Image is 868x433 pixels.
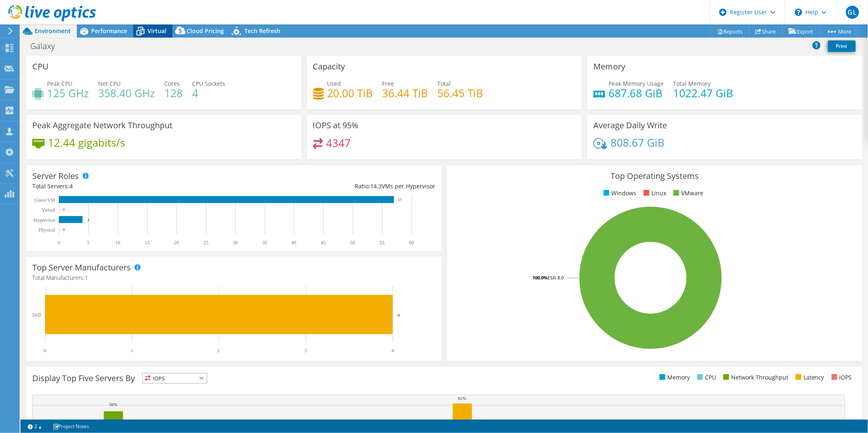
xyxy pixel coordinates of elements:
[32,182,234,191] div: Total Servers:
[671,189,703,198] li: VMware
[217,348,220,353] text: 2
[34,217,56,223] text: Hypervisor
[593,62,625,71] h3: Memory
[453,172,856,181] h3: Top Operating Systems
[204,240,208,246] text: 25
[38,227,55,233] text: Physical
[42,207,56,213] text: Virtual
[593,121,667,130] h3: Average Daily Write
[262,240,267,246] text: 35
[109,402,117,407] text: 56%
[642,189,666,198] li: Linux
[458,396,466,401] text: 61%
[32,263,131,272] h3: Top Server Manufacturers
[143,373,207,383] span: IOPS
[32,312,41,318] text: Dell
[409,240,414,246] text: 60
[658,373,690,382] li: Memory
[69,182,73,190] span: 4
[22,421,47,431] a: 2
[35,197,55,203] text: Guest VM
[794,373,824,382] li: Latency
[749,25,783,38] a: Share
[695,373,716,382] li: CPU
[391,348,394,353] text: 4
[85,274,88,281] span: 1
[548,275,564,281] tspan: ESXi 8.0
[321,240,326,246] text: 45
[608,80,664,87] span: Peak Memory Usage
[234,182,435,191] div: Ratio: VMs per Hypervisor
[830,373,852,382] li: IOPS
[58,240,60,246] text: 0
[398,312,400,317] text: 4
[313,62,345,71] h3: Capacity
[187,27,224,35] span: Cloud Pricing
[131,348,133,353] text: 1
[602,189,636,198] li: Windows
[532,275,548,281] tspan: 100.0%
[115,240,120,246] text: 10
[87,240,89,246] text: 5
[164,89,183,98] h4: 128
[304,348,307,353] text: 3
[32,172,79,181] h3: Server Roles
[192,80,225,87] span: CPU Sockets
[192,89,225,98] h4: 4
[721,373,788,382] li: Network Throughput
[32,121,172,130] h3: Peak Aggregate Network Throughput
[174,240,179,246] text: 20
[380,240,385,246] text: 55
[47,80,72,87] span: Peak CPU
[164,80,180,87] span: Cores
[32,62,49,71] h3: CPU
[611,138,664,147] h4: 808.67 GiB
[98,89,155,98] h4: 358.40 GHz
[47,421,95,431] a: Project Notes
[47,89,89,98] h4: 125 GHz
[438,80,451,87] span: Total
[673,80,711,87] span: Total Memory
[48,138,125,147] h4: 12.44 gigabits/s
[91,27,127,35] span: Performance
[98,80,121,87] span: Net CPU
[383,80,394,87] span: Free
[313,121,359,130] h3: IOPS at 95%
[87,218,89,222] text: 4
[383,89,428,98] h4: 36.44 TiB
[327,80,341,87] span: Used
[782,25,820,38] a: Export
[326,138,351,147] h4: 4347
[148,27,166,35] span: Virtual
[35,27,71,35] span: Environment
[398,198,402,202] text: 57
[32,273,435,282] h4: Total Manufacturers:
[846,6,859,19] span: GL
[370,182,382,190] span: 14.3
[145,240,150,246] text: 15
[350,240,355,246] text: 50
[291,240,296,246] text: 40
[820,25,858,38] a: More
[828,40,856,52] a: Print
[27,42,67,51] h1: Galaxy
[244,27,280,35] span: Tech Refresh
[608,89,664,98] h4: 687.68 GiB
[438,89,483,98] h4: 56.45 TiB
[795,9,802,16] svg: \n
[44,348,46,353] text: 0
[710,25,749,38] a: Reports
[63,228,65,232] text: 0
[673,89,733,98] h4: 1022.47 GiB
[63,208,65,212] text: 0
[327,89,373,98] h4: 20.00 TiB
[233,240,238,246] text: 30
